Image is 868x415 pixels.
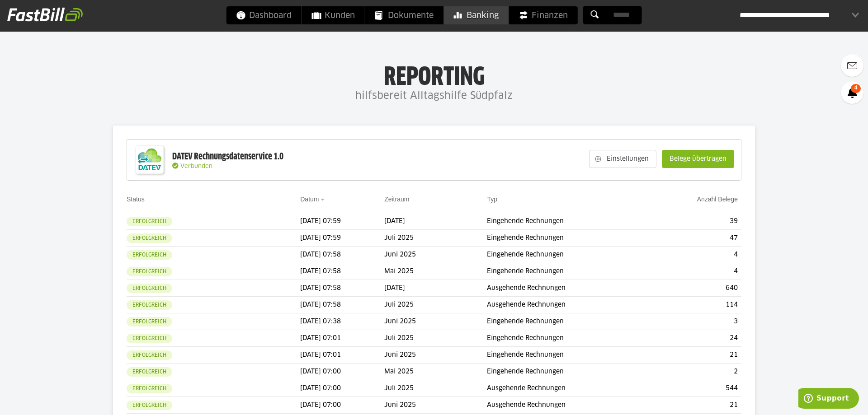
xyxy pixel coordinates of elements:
[226,6,302,24] a: Dashboard
[300,364,384,380] td: [DATE] 07:00
[300,196,319,203] a: Datum
[127,217,172,226] sl-badge: Erfolgreich
[300,380,384,397] td: [DATE] 07:00
[321,199,326,201] img: sort_desc.gif
[384,247,487,263] td: Juni 2025
[127,196,145,203] a: Status
[384,347,487,364] td: Juni 2025
[302,6,365,24] a: Kunden
[650,247,741,263] td: 4
[365,6,443,24] a: Dokumente
[300,280,384,297] td: [DATE] 07:58
[650,280,741,297] td: 640
[127,334,172,343] sl-badge: Erfolgreich
[487,196,497,203] a: Typ
[180,163,212,169] span: Verbunden
[589,150,656,168] sl-button: Einstellungen
[127,367,172,377] sl-badge: Erfolgreich
[127,284,172,293] sl-badge: Erfolgreich
[650,230,741,247] td: 47
[312,6,355,24] span: Kunden
[127,267,172,276] sl-badge: Erfolgreich
[300,330,384,347] td: [DATE] 07:01
[384,280,487,297] td: [DATE]
[487,330,649,347] td: Eingehende Rechnungen
[487,397,649,414] td: Ausgehende Rechnungen
[127,317,172,326] sl-badge: Erfolgreich
[650,380,741,397] td: 544
[384,313,487,330] td: Juni 2025
[384,397,487,414] td: Juni 2025
[300,397,384,414] td: [DATE] 07:00
[300,263,384,280] td: [DATE] 07:58
[300,213,384,230] td: [DATE] 07:59
[487,380,649,397] td: Ausgehende Rechnungen
[487,347,649,364] td: Eingehende Rechnungen
[172,151,283,163] div: DATEV Rechnungsdatenservice 1.0
[127,350,172,360] sl-badge: Erfolgreich
[384,230,487,247] td: Juli 2025
[509,6,578,24] a: Finanzen
[127,384,172,393] sl-badge: Erfolgreich
[132,142,168,178] img: DATEV-Datenservice Logo
[487,297,649,313] td: Ausgehende Rechnungen
[300,247,384,263] td: [DATE] 07:58
[798,388,859,410] iframe: Öffnet ein Widget, in dem Sie weitere Informationen finden
[487,213,649,230] td: Eingehende Rechnungen
[127,401,172,410] sl-badge: Erfolgreich
[300,313,384,330] td: [DATE] 07:38
[487,263,649,280] td: Eingehende Rechnungen
[384,364,487,380] td: Mai 2025
[519,6,568,24] span: Finanzen
[384,297,487,313] td: Juli 2025
[384,196,409,203] a: Zeitraum
[662,150,734,168] sl-button: Belege übertragen
[487,230,649,247] td: Eingehende Rechnungen
[127,233,172,243] sl-badge: Erfolgreich
[851,84,861,93] span: 4
[650,263,741,280] td: 4
[697,196,738,203] a: Anzahl Belege
[384,380,487,397] td: Juli 2025
[650,330,741,347] td: 24
[487,280,649,297] td: Ausgehende Rechnungen
[650,297,741,313] td: 114
[127,300,172,310] sl-badge: Erfolgreich
[127,250,172,260] sl-badge: Erfolgreich
[650,364,741,380] td: 2
[384,213,487,230] td: [DATE]
[300,347,384,364] td: [DATE] 07:01
[841,81,863,104] a: 4
[300,230,384,247] td: [DATE] 07:59
[384,330,487,347] td: Juli 2025
[650,313,741,330] td: 3
[487,313,649,330] td: Eingehende Rechnungen
[300,297,384,313] td: [DATE] 07:58
[90,64,778,87] h1: Reporting
[236,6,292,24] span: Dashboard
[384,263,487,280] td: Mai 2025
[650,397,741,414] td: 21
[650,213,741,230] td: 39
[487,247,649,263] td: Eingehende Rechnungen
[454,6,499,24] span: Banking
[444,6,509,24] a: Banking
[7,7,83,22] img: fastbill_logo_white.png
[487,364,649,380] td: Eingehende Rechnungen
[650,347,741,364] td: 21
[375,6,434,24] span: Dokumente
